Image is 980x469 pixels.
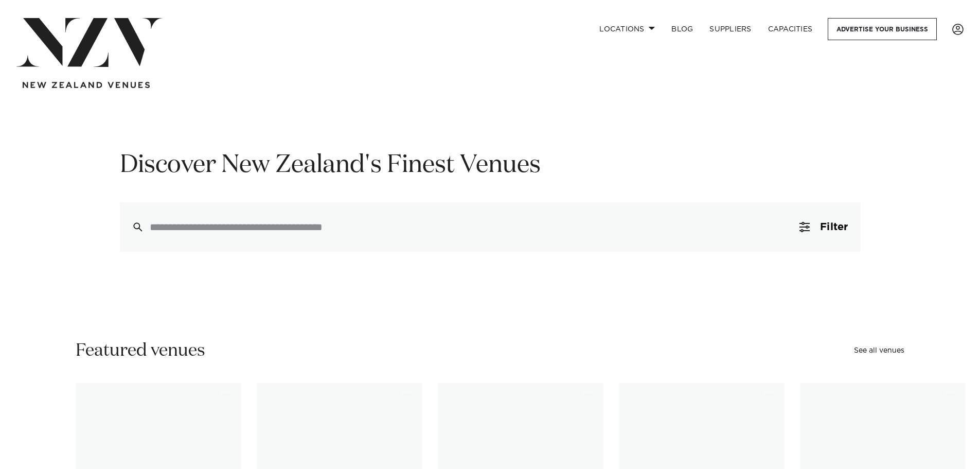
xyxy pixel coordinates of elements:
img: nzv-logo.png [16,18,162,67]
h2: Featured venues [76,339,205,362]
img: new-zealand-venues-text.png [23,82,150,89]
span: Filter [820,222,848,232]
a: Advertise your business [828,18,937,40]
a: BLOG [663,18,701,40]
a: Capacities [760,18,821,40]
a: Locations [591,18,663,40]
a: See all venues [854,347,904,354]
h1: Discover New Zealand's Finest Venues [120,149,861,182]
button: Filter [787,202,860,252]
a: SUPPLIERS [701,18,759,40]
